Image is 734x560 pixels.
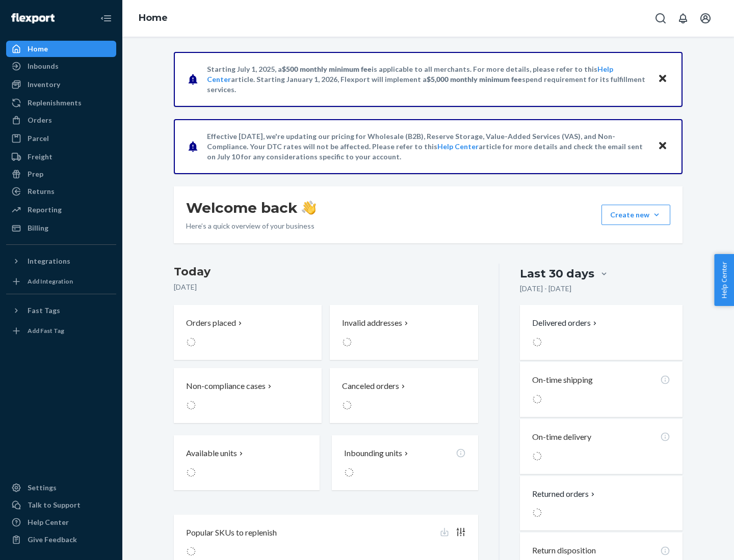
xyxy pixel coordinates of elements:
div: Add Fast Tag [28,326,64,335]
a: Replenishments [6,95,116,111]
a: Freight [6,149,116,165]
a: Inbounds [6,58,116,74]
p: Invalid addresses [342,317,402,329]
a: Inventory [6,76,116,93]
div: Inventory [28,79,60,90]
a: Reporting [6,202,116,218]
div: Home [28,44,48,54]
div: Billing [28,223,48,233]
a: Billing [6,220,116,236]
div: Reporting [28,205,62,215]
p: Orders placed [186,317,236,329]
button: Available units [174,435,320,490]
div: Replenishments [28,98,82,108]
div: Last 30 days [520,266,594,282]
div: Integrations [28,256,70,266]
button: Integrations [6,253,116,269]
p: On-time shipping [532,374,593,386]
a: Add Integration [6,273,116,290]
p: Non-compliance cases [186,380,266,392]
p: [DATE] [174,282,478,292]
button: Non-compliance cases [174,368,322,423]
a: Returns [6,183,116,200]
button: Open Search Box [650,8,671,29]
button: Delivered orders [532,317,599,329]
button: Open account menu [695,8,716,29]
p: [DATE] - [DATE] [520,284,571,294]
div: Prep [28,169,43,179]
div: Talk to Support [28,500,81,510]
div: Give Feedback [28,535,77,545]
span: $500 monthly minimum fee [282,65,372,73]
p: Available units [186,447,237,459]
p: Canceled orders [342,380,399,392]
ol: breadcrumbs [130,4,176,33]
p: Inbounding units [344,447,402,459]
a: Orders [6,112,116,128]
h1: Welcome back [186,199,316,217]
p: Return disposition [532,545,596,556]
div: Freight [28,152,53,162]
a: Help Center [437,142,479,151]
div: Inbounds [28,61,59,71]
button: Fast Tags [6,302,116,319]
a: Parcel [6,130,116,147]
div: Add Integration [28,277,73,286]
p: Here’s a quick overview of your business [186,221,316,231]
button: Close Navigation [96,8,116,29]
p: Starting July 1, 2025, a is applicable to all merchants. For more details, please refer to this a... [207,64,648,95]
a: Help Center [6,514,116,530]
span: $5,000 monthly minimum fee [427,75,522,83]
div: Settings [28,483,57,493]
div: Orders [28,115,52,125]
h3: Today [174,264,478,280]
p: On-time delivery [532,431,591,443]
a: Home [6,41,116,57]
a: Prep [6,166,116,182]
button: Close [656,139,669,154]
img: Flexport logo [11,13,55,23]
p: Effective [DATE], we're updating our pricing for Wholesale (B2B), Reserve Storage, Value-Added Se... [207,131,648,162]
a: Add Fast Tag [6,323,116,339]
button: Open notifications [673,8,693,29]
button: Give Feedback [6,531,116,548]
div: Help Center [28,517,69,527]
div: Returns [28,186,55,197]
img: hand-wave emoji [302,201,316,215]
a: Home [139,12,168,23]
button: Orders placed [174,305,322,360]
button: Inbounding units [332,435,478,490]
button: Close [656,72,669,87]
button: Returned orders [532,488,597,500]
button: Invalid addresses [330,305,478,360]
a: Settings [6,480,116,496]
button: Help Center [714,254,734,306]
a: Talk to Support [6,497,116,513]
p: Popular SKUs to replenish [186,527,277,539]
button: Canceled orders [330,368,478,423]
div: Parcel [28,133,49,144]
div: Fast Tags [28,305,60,316]
button: Create new [601,205,670,225]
